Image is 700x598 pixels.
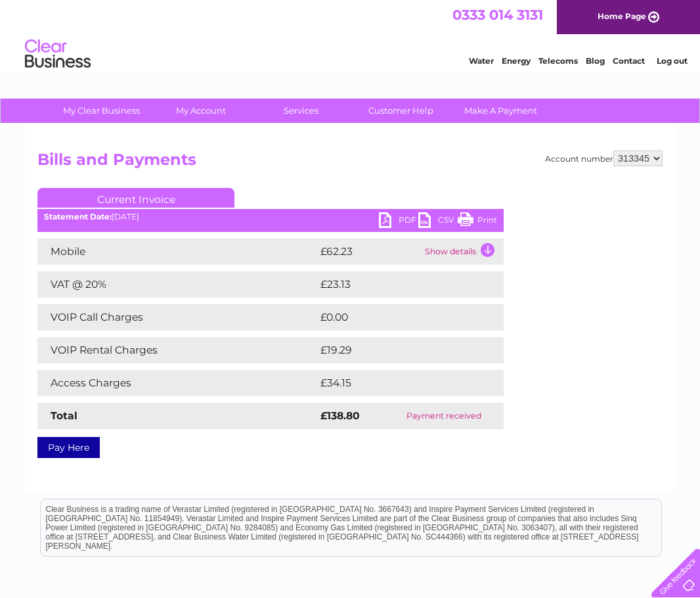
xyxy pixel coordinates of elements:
[538,56,578,66] a: Telecoms
[586,56,605,66] a: Blog
[317,304,473,331] td: £0.00
[44,212,112,221] b: Statement Date:
[317,271,475,298] td: £23.13
[37,212,504,221] div: [DATE]
[37,437,100,458] a: Pay Here
[317,370,476,396] td: £34.15
[247,99,355,123] a: Services
[37,239,317,265] td: Mobile
[37,188,234,208] a: Current Invoice
[347,99,455,123] a: Customer Help
[51,409,77,422] strong: Total
[147,99,255,123] a: My Account
[47,99,156,123] a: My Clear Business
[469,56,494,66] a: Water
[452,7,543,23] a: 0333 014 3131
[41,7,661,64] div: Clear Business is a trading name of Verastar Limited (registered in [GEOGRAPHIC_DATA] No. 3667643...
[320,409,360,422] strong: £138.80
[418,212,458,231] a: CSV
[379,212,418,231] a: PDF
[37,370,317,396] td: Access Charges
[657,56,688,66] a: Log out
[447,99,555,123] a: Make A Payment
[24,34,91,74] img: logo.png
[37,271,317,298] td: VAT @ 20%
[37,337,317,363] td: VOIP Rental Charges
[613,56,645,66] a: Contact
[422,239,504,265] td: Show details
[317,337,476,363] td: £19.29
[37,150,663,175] h2: Bills and Payments
[37,304,317,331] td: VOIP Call Charges
[502,56,531,66] a: Energy
[458,212,497,231] a: Print
[317,239,422,265] td: £62.23
[384,403,504,429] td: Payment received
[545,150,663,166] div: Account number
